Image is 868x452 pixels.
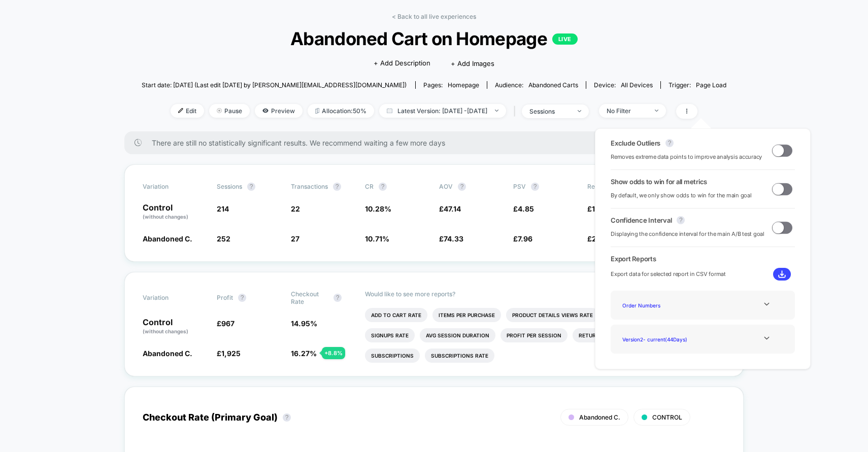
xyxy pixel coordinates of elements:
span: Confidence Interval [611,216,672,224]
span: Removes extreme data points to improve analysis accuracy [611,152,762,162]
span: Abandoned C. [143,349,192,358]
span: 27 [291,234,299,243]
button: ? [247,183,255,191]
p: Control [143,203,207,221]
button: ? [238,294,246,302]
a: < Back to all live experiences [392,13,476,20]
span: Checkout Rate [291,290,328,305]
span: 74.33 [444,234,463,243]
span: Sessions [217,183,242,190]
button: ? [665,139,674,147]
span: 47.14 [444,204,461,213]
img: end [655,110,658,112]
span: + Add Description [374,58,430,68]
span: 7.96 [518,234,532,243]
span: Preview [255,104,303,118]
li: Avg Session Duration [420,328,495,342]
img: download [778,270,786,278]
span: Latest Version: [DATE] - [DATE] [379,104,506,118]
span: Device: [586,81,660,89]
div: Version 2 - current ( 44 Days) [618,332,699,346]
span: 22 [291,204,300,213]
button: ? [333,183,341,191]
span: 10.71 % [365,234,389,243]
img: rebalance [315,108,319,114]
span: 14.95 % [291,319,317,328]
span: £ [217,319,235,328]
span: Exclude Outliers [611,139,660,147]
span: AOV [439,183,453,190]
li: Profit Per Session [500,328,567,342]
span: (without changes) [143,328,188,334]
span: 10.28 % [365,204,391,213]
button: ? [531,183,539,191]
span: By default, we only show odds to win for the main goal [611,191,752,200]
span: Abandoned Cart on Homepage [171,28,697,49]
div: Pages: [423,81,479,89]
span: £ [439,234,463,243]
li: Subscriptions [365,349,420,363]
img: end [578,110,581,112]
span: Profit [217,294,233,301]
span: Displaying the confidence interval for the main A/B test goal [611,229,764,239]
img: calendar [387,108,392,113]
span: Export data for selected report in CSV format [611,269,726,279]
li: Subscriptions Rate [425,349,494,363]
p: Control [143,318,207,335]
img: end [217,108,222,113]
span: Page Load [696,81,726,89]
span: all devices [621,81,653,89]
button: ? [379,183,387,191]
span: Start date: [DATE] (Last edit [DATE] by [PERSON_NAME][EMAIL_ADDRESS][DOMAIN_NAME]) [142,81,407,89]
div: No Filter [607,107,647,115]
span: Export Reports [611,255,795,263]
span: £ [217,349,241,358]
button: ? [283,413,291,422]
span: 4.85 [518,204,534,213]
span: 214 [217,204,229,213]
span: Variation [143,183,198,191]
span: + Add Images [451,59,494,67]
span: Abandoned C. [579,413,620,421]
span: (without changes) [143,214,188,220]
li: Product Details Views Rate [506,308,599,322]
div: Trigger: [669,81,726,89]
span: Pause [209,104,250,118]
span: Abandoned Carts [528,81,578,89]
span: homepage [448,81,479,89]
span: Variation [143,290,198,305]
button: ? [333,294,342,302]
span: Edit [171,104,204,118]
span: PSV [513,183,526,190]
button: ? [458,183,466,191]
span: Abandoned C. [143,234,192,243]
li: Returns [573,328,610,342]
span: | [511,104,522,119]
span: Allocation: 50% [308,104,374,118]
li: Add To Cart Rate [365,308,427,322]
p: LIVE [552,33,578,45]
div: sessions [529,108,570,115]
span: £ [513,234,532,243]
p: Would like to see more reports? [365,290,725,298]
button: ? [677,216,685,224]
div: + 8.8 % [322,347,345,359]
div: Order Numbers [618,298,699,312]
span: Transactions [291,183,328,190]
span: £ [513,204,534,213]
img: edit [178,108,183,113]
span: CONTROL [652,413,682,421]
li: Signups Rate [365,328,415,342]
li: Items Per Purchase [432,308,501,322]
span: 1,925 [221,349,241,358]
span: Show odds to win for all metrics [611,178,707,186]
span: CR [365,183,374,190]
span: There are still no statistically significant results. We recommend waiting a few more days [152,138,723,147]
div: Audience: [495,81,578,89]
span: £ [439,204,461,213]
img: end [495,110,498,112]
span: 967 [221,319,235,328]
span: 16.27 % [291,349,317,358]
span: 252 [217,234,230,243]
